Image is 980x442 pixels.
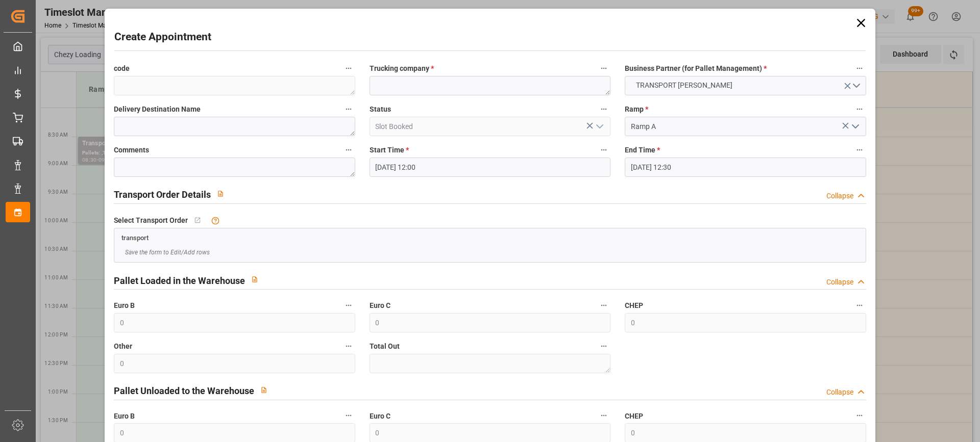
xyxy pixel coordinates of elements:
button: open menu [625,76,866,95]
button: End Time * [853,143,866,157]
button: CHEP [853,409,866,422]
button: Ramp * [853,102,866,116]
button: Euro C [597,409,610,422]
button: Trucking company * [597,62,610,75]
h2: Create Appointment [114,29,211,45]
span: CHEP [625,411,643,422]
button: Euro B [342,299,355,312]
span: Other [114,341,132,352]
span: End Time [625,145,660,155]
div: Collapse [826,277,853,288]
button: code [342,62,355,75]
span: Euro C [370,300,390,311]
h2: Pallet Loaded in the Warehouse [114,274,245,288]
h2: Pallet Unloaded to the Warehouse [114,384,254,398]
button: open menu [847,119,862,135]
button: Start Time * [597,143,610,157]
button: View description [254,380,274,400]
span: code [114,63,130,74]
span: Euro C [370,411,390,422]
span: transport [121,234,149,242]
button: Comments [342,143,355,157]
span: Trucking company [370,63,434,74]
button: View description [211,184,230,203]
button: open menu [592,119,607,135]
span: Save the form to Edit/Add rows [125,248,210,257]
div: Collapse [826,387,853,398]
a: transport [121,233,149,241]
button: Euro C [597,299,610,312]
button: Delivery Destination Name [342,102,355,116]
span: CHEP [625,300,643,311]
span: Delivery Destination Name [114,104,201,115]
span: Start Time [370,145,409,155]
input: DD-MM-YYYY HH:MM [625,158,866,177]
button: Euro B [342,409,355,422]
h2: Transport Order Details [114,188,211,201]
span: Euro B [114,300,135,311]
input: Type to search/select [370,117,610,136]
button: CHEP [853,299,866,312]
button: Status [597,102,610,116]
input: Type to search/select [625,117,866,136]
span: Euro B [114,411,135,422]
input: DD-MM-YYYY HH:MM [370,158,610,177]
button: View description [245,270,264,289]
span: Select Transport Order [114,215,188,226]
button: Total Out [597,340,610,353]
span: Status [370,104,391,115]
div: Collapse [826,191,853,201]
span: Total Out [370,341,400,352]
button: Other [342,340,355,353]
span: TRANSPORT [PERSON_NAME] [631,80,738,91]
span: Business Partner (for Pallet Management) [625,63,767,74]
button: Business Partner (for Pallet Management) * [853,62,866,75]
span: Ramp [625,104,648,115]
span: Comments [114,145,149,155]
